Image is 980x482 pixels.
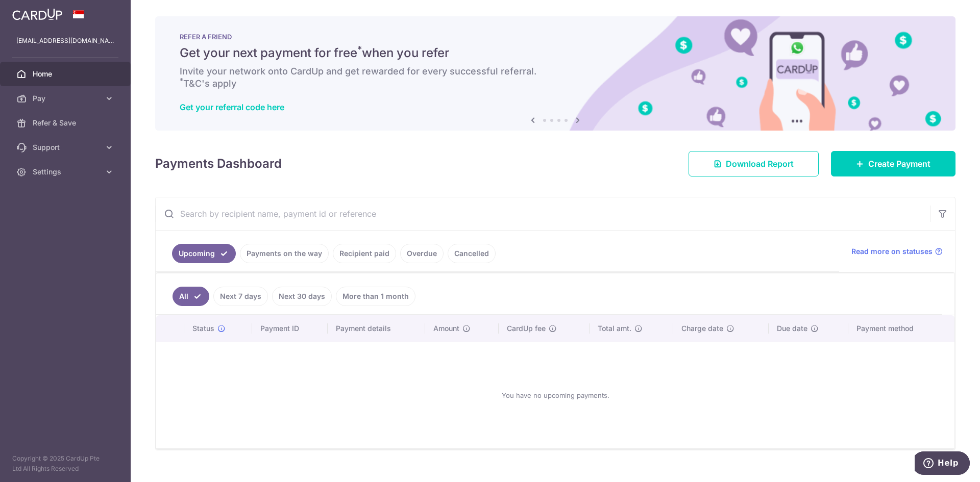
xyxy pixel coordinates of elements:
[33,142,100,153] span: Support
[831,151,955,176] a: Create Payment
[33,167,100,177] span: Settings
[681,323,723,334] span: Charge date
[16,36,114,46] p: [EMAIL_ADDRESS][DOMAIN_NAME]
[851,246,933,257] span: Read more on statuses
[689,151,819,176] a: Download Report
[240,244,329,263] a: Payments on the way
[180,33,931,41] p: REFER A FRIEND
[168,350,942,440] div: You have no upcoming payments.
[155,155,282,173] h4: Payments Dashboard
[23,7,44,16] span: Help
[173,287,209,306] a: All
[336,287,415,306] a: More than 1 month
[848,315,954,342] th: Payment method
[328,315,426,342] th: Payment details
[726,158,794,170] span: Download Report
[433,323,459,334] span: Amount
[868,158,930,170] span: Create Payment
[333,244,396,263] a: Recipient paid
[400,244,444,263] a: Overdue
[507,323,546,334] span: CardUp fee
[180,102,284,112] a: Get your referral code here
[213,287,268,306] a: Next 7 days
[272,287,332,306] a: Next 30 days
[252,315,328,342] th: Payment ID
[851,246,943,257] a: Read more on statuses
[180,45,931,61] h5: Get your next payment for free when you refer
[915,451,970,477] iframe: Opens a widget where you can find more information
[155,16,955,131] img: RAF banner
[33,118,100,128] span: Refer & Save
[33,69,100,79] span: Home
[33,93,100,104] span: Pay
[192,323,214,334] span: Status
[156,197,930,230] input: Search by recipient name, payment id or reference
[598,323,631,334] span: Total amt.
[12,8,62,20] img: CardUp
[180,65,931,90] h6: Invite your network onto CardUp and get rewarded for every successful referral. T&C's apply
[777,323,807,334] span: Due date
[172,244,236,263] a: Upcoming
[448,244,496,263] a: Cancelled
